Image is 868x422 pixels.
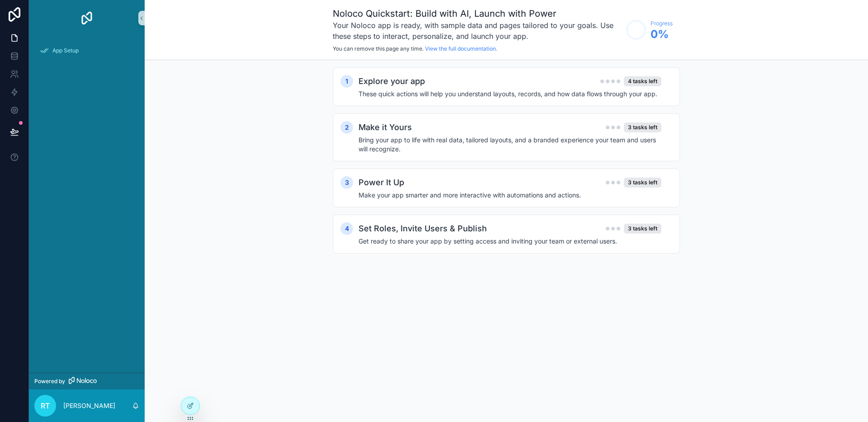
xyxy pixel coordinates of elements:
[63,401,115,410] p: [PERSON_NAME]
[333,20,622,42] h3: Your Noloco app is ready, with sample data and pages tailored to your goals. Use these steps to i...
[425,45,497,52] a: View the full documentation.
[52,47,79,54] span: App Setup
[29,373,145,389] a: Powered by
[34,378,65,385] span: Powered by
[29,36,145,70] div: scrollable content
[333,45,424,52] span: You can remove this page any time.
[34,42,139,59] a: App Setup
[41,400,50,411] span: RT
[651,20,673,27] span: Progress
[333,7,622,20] h1: Noloco Quickstart: Build with AI, Launch with Power
[80,11,94,25] img: App logo
[651,27,673,42] span: 0 %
